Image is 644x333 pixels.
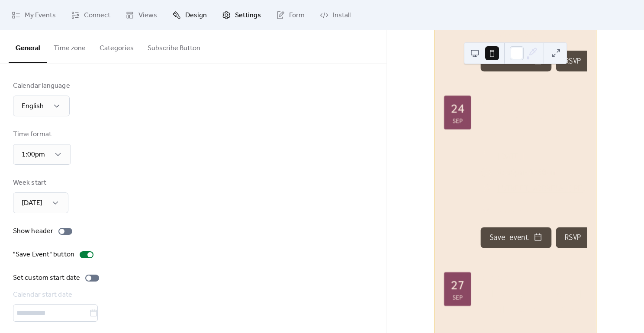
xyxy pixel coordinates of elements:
div: Sep [452,117,462,124]
span: Show more [497,203,538,218]
span: Show more [497,27,538,41]
span: [DATE] [22,196,42,210]
div: 27 [451,278,464,291]
div: Calendar language [13,81,70,91]
span: - [524,164,528,180]
span: Views [138,10,157,21]
span: Connect [84,10,110,21]
span: Design [185,10,207,21]
a: Install [313,3,357,27]
button: Time zone [47,30,93,62]
button: Categories [93,30,141,62]
span: 1:00pm [22,148,45,161]
span: My Events [25,10,56,21]
button: ​Show more [480,27,537,41]
div: Week start [13,178,67,188]
a: [STREET_ADDRESS][PERSON_NAME] [497,180,587,196]
div: Time format [13,129,69,140]
div: ​ [480,180,491,196]
span: Install [333,10,351,21]
div: Show header [13,226,53,237]
a: Connect [64,3,117,27]
span: English [22,99,44,113]
span: Settings [235,10,261,21]
div: ​ [480,203,491,218]
span: [DATE] [497,148,524,164]
div: ​ [480,27,491,41]
span: 8:30pm [528,164,555,180]
div: "Save Event" button [13,250,74,260]
a: Design [166,3,213,27]
div: Calendar start date [13,290,372,300]
div: 24 [451,101,464,115]
div: ​ [480,164,491,180]
a: Settings [216,3,267,27]
button: General [9,30,47,63]
a: My Events [5,3,62,27]
button: ​Show more [480,203,537,218]
a: Form [270,3,311,27]
div: The Art of Short Story Workshop with Kweli Journal [480,93,587,141]
a: Views [119,3,164,27]
div: ​ [480,148,491,164]
button: RSVP [556,51,590,72]
div: Set custom start date [13,273,80,283]
span: Form [289,10,305,21]
span: 6:30pm [497,164,524,180]
button: Subscribe Button [141,30,207,62]
div: Sep [452,294,462,301]
button: Save event [480,227,551,248]
button: RSVP [556,227,590,248]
